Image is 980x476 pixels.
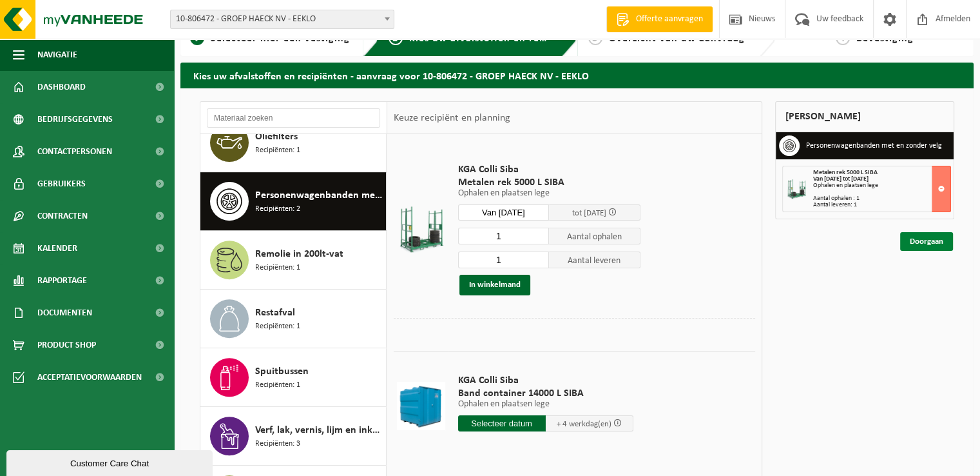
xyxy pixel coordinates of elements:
[207,108,380,128] input: Materiaal zoeken
[458,163,640,176] span: KGA Colli Siba
[37,297,92,329] span: Documenten
[37,264,87,297] span: Rapportage
[37,168,86,200] span: Gebruikers
[200,407,387,466] button: Verf, lak, vernis, lijm en inkt, industrieel in kleinverpakking Recipiënten: 3
[200,348,387,407] button: Spuitbussen Recipiënten: 1
[572,209,606,217] span: tot [DATE]
[200,231,387,290] button: Remolie in 200lt-vat Recipiënten: 1
[37,103,113,135] span: Bedrijfsgegevens
[813,183,950,189] div: Ophalen en plaatsen lege
[180,63,974,88] h2: Kies uw afvalstoffen en recipiënten - aanvraag voor 10-806472 - GROEP HAECK NV - EEKLO
[557,420,611,428] span: + 4 werkdag(en)
[459,275,530,295] button: In winkelmand
[37,71,86,103] span: Dashboard
[200,172,387,231] button: Personenwagenbanden met en zonder velg Recipiënten: 2
[458,204,550,221] input: Selecteer datum
[387,102,516,134] div: Keuze recipiënt en planning
[813,202,950,208] div: Aantal leveren: 1
[37,200,88,232] span: Contracten
[549,228,640,244] span: Aantal ophalen
[255,262,300,274] span: Recipiënten: 1
[255,246,343,262] span: Remolie in 200lt-vat
[458,176,640,189] span: Metalen rek 5000 L SIBA
[37,135,112,168] span: Contactpersonen
[255,379,300,392] span: Recipiënten: 1
[458,374,633,387] span: KGA Colli Siba
[813,175,869,183] strong: Van [DATE] tot [DATE]
[458,415,546,431] input: Selecteer datum
[255,305,295,321] span: Restafval
[171,10,394,28] span: 10-806472 - GROEP HAECK NV - EEKLO
[6,448,215,476] iframe: chat widget
[37,329,96,361] span: Product Shop
[255,438,300,450] span: Recipiënten: 3
[255,144,300,157] span: Recipiënten: 1
[458,387,633,400] span: Band container 14000 L SIBA
[37,232,77,264] span: Kalender
[900,232,953,251] a: Doorgaan
[549,252,640,268] span: Aantal leveren
[200,114,387,172] button: Oliefilters Recipiënten: 1
[813,169,878,176] span: Metalen rek 5000 L SIBA
[255,321,300,333] span: Recipiënten: 1
[37,361,142,393] span: Acceptatievoorwaarden
[633,13,706,26] span: Offerte aanvragen
[255,129,298,144] span: Oliefilters
[255,203,300,215] span: Recipiënten: 2
[606,6,713,32] a: Offerte aanvragen
[813,195,950,202] div: Aantal ophalen : 1
[806,135,942,156] h3: Personenwagenbanden met en zonder velg
[255,364,309,379] span: Spuitbussen
[458,189,640,198] p: Ophalen en plaatsen lege
[458,400,633,409] p: Ophalen en plaatsen lege
[170,10,394,29] span: 10-806472 - GROEP HAECK NV - EEKLO
[255,188,383,203] span: Personenwagenbanden met en zonder velg
[200,290,387,348] button: Restafval Recipiënten: 1
[775,101,954,132] div: [PERSON_NAME]
[255,422,383,438] span: Verf, lak, vernis, lijm en inkt, industrieel in kleinverpakking
[37,39,77,71] span: Navigatie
